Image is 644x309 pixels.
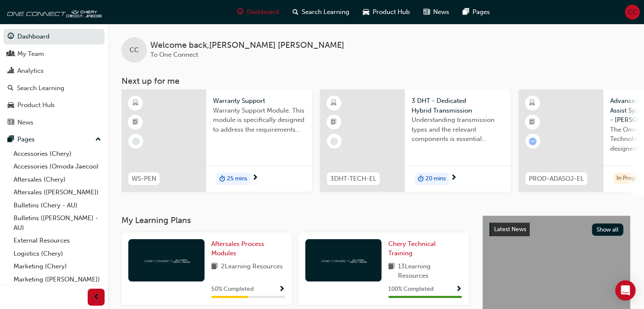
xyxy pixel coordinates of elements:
[10,273,105,286] a: Marketing ([PERSON_NAME])
[93,292,100,303] span: prev-icon
[628,7,637,17] span: CC
[95,134,101,145] span: up-icon
[433,7,449,17] span: News
[211,239,285,258] a: Aftersales Process Modules
[388,262,395,281] span: book-icon
[3,97,105,113] a: Product Hub
[150,41,344,50] span: Welcome back , [PERSON_NAME] [PERSON_NAME]
[489,223,623,236] a: Latest NewsShow all
[247,7,279,17] span: Dashboard
[17,118,33,127] div: News
[331,117,337,128] span: booktick-icon
[3,132,105,147] button: Pages
[143,256,190,264] img: oneconnect
[211,284,254,294] span: 50 % Completed
[286,3,356,21] a: search-iconSearch Learning
[8,67,14,75] span: chart-icon
[252,174,258,182] span: next-icon
[293,7,299,17] span: search-icon
[133,98,138,109] span: learningResourceType_ELEARNING-icon
[108,76,644,86] h3: Next up for me
[17,100,55,110] div: Product Hub
[10,173,105,186] a: Aftersales (Chery)
[426,174,446,184] span: 20 mins
[529,117,535,128] span: booktick-icon
[473,7,490,17] span: Pages
[227,174,247,184] span: 25 mins
[388,240,436,257] span: Chery Technical Training
[211,262,218,272] span: book-icon
[412,96,504,115] span: 3 DHT - Dedicated Hybrid Transmission
[529,138,536,145] span: learningRecordVerb_ATTEMPT-icon
[529,174,584,184] span: PROD-ADASOJ-EL
[494,226,526,233] span: Latest News
[418,174,424,185] span: duration-icon
[8,85,14,92] span: search-icon
[237,7,243,17] span: guage-icon
[388,284,434,294] span: 100 % Completed
[8,33,14,41] span: guage-icon
[3,63,105,79] a: Analytics
[17,135,35,144] div: Pages
[3,115,105,130] a: News
[8,119,14,127] span: news-icon
[388,239,462,258] a: Chery Technical Training
[213,96,305,106] span: Warranty Support
[122,89,312,192] a: WS-PENWarranty SupportWarranty Support Module. This module is specifically designed to address th...
[279,286,285,293] span: Show Progress
[3,46,105,62] a: My Team
[529,98,535,109] span: learningResourceType_ELEARNING-icon
[451,174,457,182] span: next-icon
[4,3,102,20] img: oneconnect
[363,7,369,17] span: car-icon
[3,80,105,96] a: Search Learning
[417,3,456,21] a: news-iconNews
[211,240,264,257] span: Aftersales Process Modules
[133,117,138,128] span: booktick-icon
[3,27,105,132] button: DashboardMy TeamAnalyticsSearch LearningProduct HubNews
[8,136,14,143] span: pages-icon
[302,7,349,17] span: Search Learning
[150,51,198,58] span: To One Connect
[456,3,497,21] a: pages-iconPages
[10,247,105,260] a: Logistics (Chery)
[3,29,105,44] a: Dashboard
[279,284,285,295] button: Show Progress
[330,138,338,145] span: learningRecordVerb_NONE-icon
[10,234,105,247] a: External Resources
[213,106,305,135] span: Warranty Support Module. This module is specifically designed to address the requirements and pro...
[320,89,511,192] a: 3DHT-TECH-EL3 DHT - Dedicated Hybrid TransmissionUnderstanding transmission types and the relevan...
[373,7,410,17] span: Product Hub
[456,284,462,295] button: Show Progress
[132,138,140,145] span: learningRecordVerb_NONE-icon
[17,83,64,93] div: Search Learning
[320,256,367,264] img: oneconnect
[10,147,105,160] a: Accessories (Chery)
[8,50,14,58] span: people-icon
[10,160,105,173] a: Accessories (Omoda Jaecoo)
[10,199,105,212] a: Bulletins (Chery - AU)
[398,262,462,281] span: 13 Learning Resources
[122,215,469,225] h3: My Learning Plans
[423,7,430,17] span: news-icon
[615,280,636,301] div: Open Intercom Messenger
[10,212,105,234] a: Bulletins ([PERSON_NAME] - AU)
[230,3,286,21] a: guage-iconDashboard
[330,174,376,184] span: 3DHT-TECH-EL
[331,98,337,109] span: learningResourceType_ELEARNING-icon
[17,49,44,59] div: My Team
[463,7,469,17] span: pages-icon
[221,262,283,272] span: 2 Learning Resources
[356,3,417,21] a: car-iconProduct Hub
[132,174,156,184] span: WS-PEN
[130,45,139,55] span: CC
[10,186,105,199] a: Aftersales ([PERSON_NAME])
[8,102,14,109] span: car-icon
[412,115,504,144] span: Understanding transmission types and the relevant components is essential knowledge required for ...
[10,260,105,273] a: Marketing (Chery)
[592,223,624,236] button: Show all
[456,286,462,293] span: Show Progress
[625,5,640,19] button: CC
